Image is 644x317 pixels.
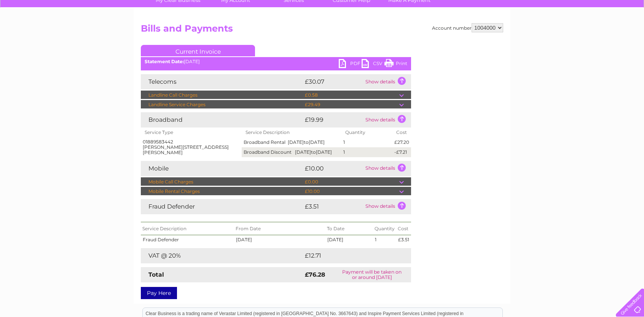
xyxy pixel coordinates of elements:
[303,100,399,109] td: £29.49
[325,235,373,244] td: [DATE]
[141,199,303,214] td: Fraud Defender
[392,147,411,157] td: -£7.21
[141,287,177,299] a: Pay Here
[242,127,341,137] th: Service Description
[363,74,411,89] td: Show details
[303,187,399,196] td: £10.00
[303,177,399,186] td: £0.00
[384,59,407,70] a: Print
[141,127,242,137] th: Service Type
[303,74,363,89] td: £30.07
[339,59,362,70] a: PDF
[341,127,392,137] th: Quantity
[303,161,363,176] td: £10.00
[141,100,303,109] td: Landline Service Charges
[501,4,553,13] a: 0333 014 3131
[141,112,303,127] td: Broadband
[363,112,411,127] td: Show details
[148,271,164,278] strong: Total
[141,235,234,244] td: Fraud Defender
[392,127,411,137] th: Cost
[333,267,411,282] td: Payment will be taken on or around [DATE]
[141,59,411,64] div: [DATE]
[141,177,303,186] td: Mobile Call Charges
[373,222,396,235] th: Quantity
[362,59,384,70] a: CSV
[529,32,546,38] a: Energy
[141,45,255,56] a: Current Invoice
[143,139,240,155] div: 01889583442 [PERSON_NAME][STREET_ADDRESS][PERSON_NAME]
[304,139,309,145] span: to
[392,137,411,147] td: £27.20
[396,235,411,244] td: £3.51
[373,235,396,244] td: 1
[234,222,325,235] th: From Date
[593,32,612,38] a: Contact
[143,4,502,37] div: Clear Business is a trading name of Verastar Limited (registered in [GEOGRAPHIC_DATA] No. 3667643...
[325,222,373,235] th: To Date
[363,161,411,176] td: Show details
[22,20,61,43] img: logo.png
[396,222,411,235] th: Cost
[619,32,637,38] a: Log out
[145,59,184,64] b: Statement Date:
[303,112,363,127] td: £19.99
[141,74,303,89] td: Telecoms
[510,32,524,38] a: Water
[234,235,325,244] td: [DATE]
[242,147,341,157] td: Broadband Discount [DATE] [DATE]
[432,23,503,32] div: Account number
[363,199,411,214] td: Show details
[550,32,573,38] a: Telecoms
[141,161,303,176] td: Mobile
[141,91,303,100] td: Landline Call Charges
[341,137,392,147] td: 1
[303,91,399,100] td: £0.58
[141,187,303,196] td: Mobile Rental Charges
[141,23,503,38] h2: Bills and Payments
[341,147,392,157] td: 1
[303,248,394,263] td: £12.71
[311,149,316,155] span: to
[303,199,363,214] td: £3.51
[141,222,234,235] th: Service Description
[305,271,325,278] strong: £76.28
[141,248,303,263] td: VAT @ 20%
[578,32,589,38] a: Blog
[242,137,341,147] td: Broadband Rental [DATE] [DATE]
